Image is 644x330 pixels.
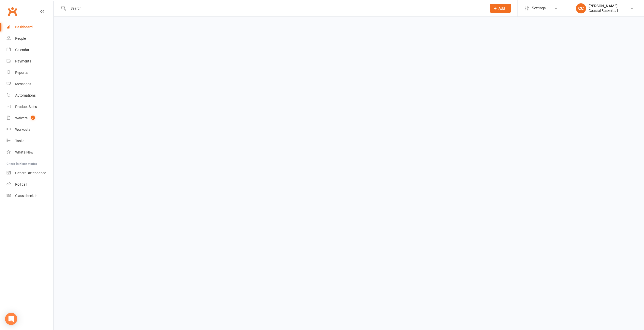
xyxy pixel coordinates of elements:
[15,25,33,29] div: Dashboard
[15,82,31,86] div: Messages
[7,101,53,113] a: Product Sales
[15,194,37,198] div: Class check-in
[15,36,26,40] div: People
[7,78,53,90] a: Messages
[5,313,17,325] div: Open Intercom Messenger
[15,116,28,120] div: Waivers
[7,90,53,101] a: Automations
[15,150,33,154] div: What's New
[7,44,53,56] a: Calendar
[7,113,53,124] a: Waivers 7
[7,147,53,158] a: What's New
[7,67,53,78] a: Reports
[15,171,46,175] div: General attendance
[15,182,27,186] div: Roll call
[7,124,53,135] a: Workouts
[15,59,31,63] div: Payments
[67,5,483,12] input: Search...
[31,116,35,120] span: 7
[589,8,618,13] div: Coastal Basketball
[15,139,24,143] div: Tasks
[490,4,511,13] button: Add
[15,127,30,131] div: Workouts
[589,4,618,8] div: [PERSON_NAME]
[7,135,53,147] a: Tasks
[6,5,19,18] a: Clubworx
[576,3,586,13] div: CC
[7,56,53,67] a: Payments
[15,93,36,97] div: Automations
[15,105,37,109] div: Product Sales
[15,48,29,52] div: Calendar
[15,71,28,75] div: Reports
[7,167,53,179] a: General attendance kiosk mode
[7,33,53,44] a: People
[7,179,53,190] a: Roll call
[532,3,546,14] span: Settings
[498,6,505,10] span: Add
[7,190,53,202] a: Class kiosk mode
[7,21,53,33] a: Dashboard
